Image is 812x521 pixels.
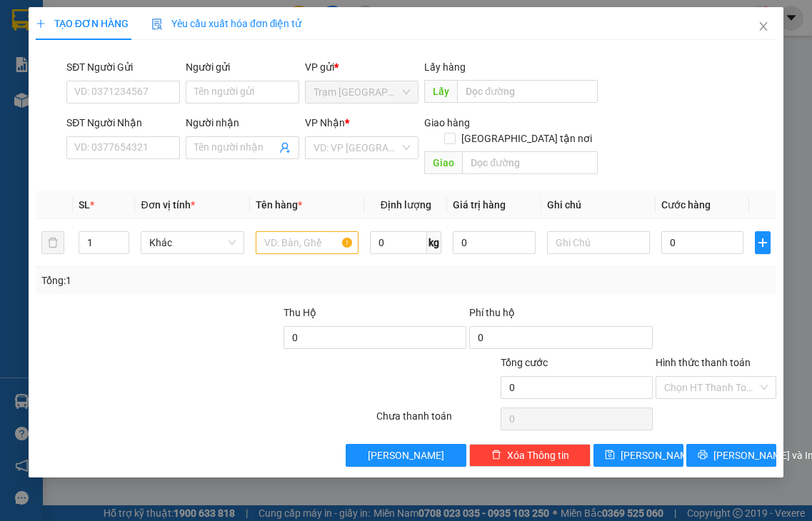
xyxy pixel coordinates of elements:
input: Dọc đường [462,151,598,174]
th: Ghi chú [541,191,656,219]
span: SL [79,199,90,211]
button: delete [41,231,64,254]
span: Tổng cước [501,357,548,368]
span: Khác [149,232,235,253]
span: Giao hàng [424,117,470,128]
div: Phí thu hộ [469,305,652,326]
span: Giao [424,151,462,174]
span: Trạm Ninh Hải [314,81,410,103]
img: icon [151,19,163,30]
span: plus [36,19,46,29]
div: Tổng: 1 [41,273,315,288]
span: delete [491,450,501,461]
input: Dọc đường [457,80,598,103]
span: [PERSON_NAME] [368,447,444,463]
button: Close [743,7,783,47]
button: printer[PERSON_NAME] và In [686,444,776,467]
input: VD: Bàn, Ghế [256,231,359,254]
span: plus [756,237,770,248]
input: 0 [453,231,535,254]
span: Định lượng [381,199,431,211]
span: Giá trị hàng [453,199,506,211]
span: [GEOGRAPHIC_DATA] tận nơi [456,131,598,146]
span: Lấy hàng [424,61,466,73]
button: deleteXóa Thông tin [469,444,591,467]
span: Xóa Thông tin [507,447,569,463]
button: [PERSON_NAME] [346,444,467,467]
button: plus [755,231,771,254]
span: save [605,450,615,461]
div: SĐT Người Nhận [66,115,180,131]
span: Lấy [424,80,457,103]
span: kg [427,231,441,254]
span: Tên hàng [256,199,302,211]
span: user-add [279,142,291,153]
span: [PERSON_NAME] [621,447,697,463]
span: printer [698,450,708,461]
span: Yêu cầu xuất hóa đơn điện tử [151,18,302,29]
div: VP gửi [305,59,418,75]
button: save[PERSON_NAME] [593,444,683,467]
span: TẠO ĐƠN HÀNG [36,18,129,29]
div: SĐT Người Gửi [66,59,180,75]
span: Thu Hộ [284,307,316,318]
input: Ghi Chú [547,231,650,254]
span: VP Nhận [305,117,345,128]
span: Đơn vị tính [141,199,194,211]
label: Hình thức thanh toán [656,357,751,368]
span: close [758,21,769,32]
div: Chưa thanh toán [375,408,499,433]
div: Người gửi [186,59,299,75]
span: Cước hàng [661,199,711,211]
div: Người nhận [186,115,299,131]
